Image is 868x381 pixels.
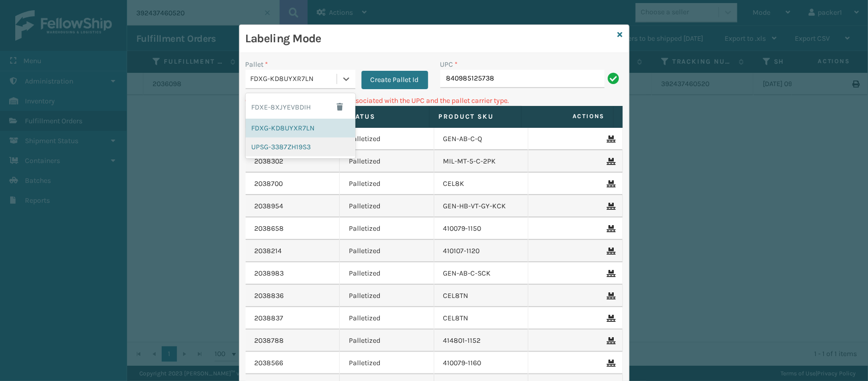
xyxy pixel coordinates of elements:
label: UPC [440,59,458,70]
h3: Labeling Mode [246,31,614,46]
td: GEN-AB-C-Q [434,128,529,150]
label: Product SKU [439,112,512,121]
a: 2038836 [255,291,284,301]
i: Remove From Pallet [607,360,613,367]
a: 2038954 [255,201,284,211]
td: Palletized [340,352,434,374]
td: Palletized [340,330,434,352]
i: Remove From Pallet [607,158,613,165]
td: Palletized [340,150,434,173]
td: Palletized [340,173,434,195]
td: Palletized [340,195,434,217]
div: FDXG-KD8UYXR7LN [251,74,338,85]
div: UPSG-3387ZH19S3 [246,138,355,156]
td: GEN-HB-VT-GY-KCK [434,195,529,217]
td: CEL8TN [434,307,529,330]
td: 410107-1120 [434,240,529,262]
a: 2038214 [255,246,282,256]
span: Actions [525,108,611,125]
td: Palletized [340,307,434,330]
div: FDXG-KD8UYXR7LN [246,119,355,138]
p: Can't find any fulfillment orders associated with the UPC and the pallet carrier type. [246,95,623,106]
td: Palletized [340,128,434,150]
td: Palletized [340,217,434,240]
label: Pallet [246,59,268,70]
i: Remove From Pallet [607,248,613,255]
a: 2038700 [255,179,283,189]
td: GEN-AB-C-SCK [434,262,529,285]
td: Palletized [340,262,434,285]
div: FDXE-8XJYEVBDIH [246,95,355,119]
td: Palletized [340,240,434,262]
td: 414801-1152 [434,330,529,352]
td: 410079-1150 [434,217,529,240]
td: Palletized [340,285,434,307]
a: 2038788 [255,336,284,346]
i: Remove From Pallet [607,135,613,143]
i: Remove From Pallet [607,292,613,300]
td: 410079-1160 [434,352,529,374]
button: Create Pallet Id [362,71,428,89]
i: Remove From Pallet [607,180,613,187]
td: CEL8TN [434,285,529,307]
i: Remove From Pallet [607,315,613,322]
a: 2038302 [255,156,284,167]
a: 2038658 [255,224,284,234]
a: 2038566 [255,358,284,368]
td: CEL8K [434,173,529,195]
a: 2038837 [255,313,284,323]
label: Status [347,112,420,121]
a: 2038983 [255,268,284,279]
i: Remove From Pallet [607,203,613,210]
td: MIL-MT-5-C-2PK [434,150,529,173]
i: Remove From Pallet [607,225,613,232]
i: Remove From Pallet [607,337,613,344]
i: Remove From Pallet [607,270,613,277]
